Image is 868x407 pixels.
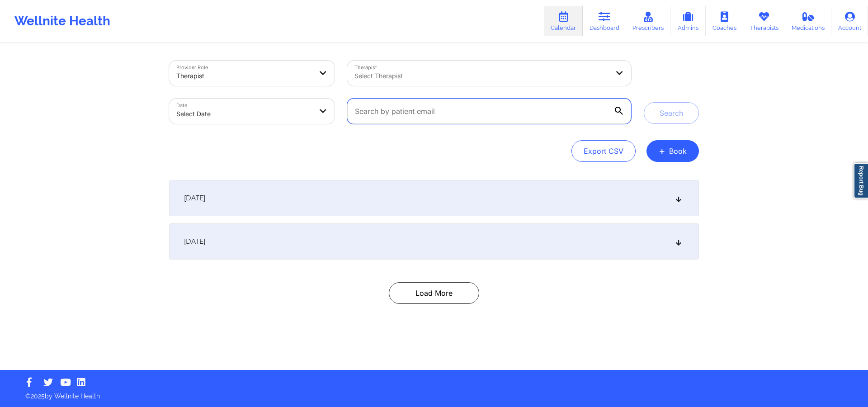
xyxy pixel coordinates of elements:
a: Therapists [743,6,785,36]
span: [DATE] [184,194,205,203]
a: Prescribers [626,6,671,36]
div: Select Date [176,104,312,124]
p: © 2025 by Wellnite Health [19,385,849,401]
button: +Book [646,140,699,162]
a: Account [831,6,868,36]
a: Medications [785,6,832,36]
button: Export CSV [571,140,636,162]
a: Admins [670,6,706,36]
a: Dashboard [583,6,626,36]
input: Search by patient email [347,99,631,124]
a: Calendar [544,6,583,36]
button: Search [644,102,699,124]
div: Therapist [176,66,312,86]
button: Load More [389,282,479,304]
a: Report Bug [854,163,868,199]
span: [DATE] [184,237,205,246]
a: Coaches [706,6,743,36]
span: + [659,148,665,153]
